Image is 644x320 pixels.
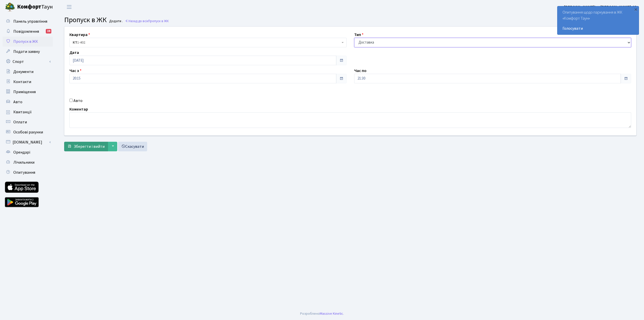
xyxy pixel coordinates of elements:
span: Орендарі [13,150,30,155]
button: Переключити навігацію [63,3,75,11]
span: Приміщення [13,89,36,95]
div: × [633,7,638,12]
label: Авто [73,98,83,104]
a: Авто [3,97,53,107]
span: Документи [13,69,33,75]
button: Зберегти і вийти [64,142,108,151]
small: Додати . [108,19,123,23]
a: Подати заявку [3,47,53,57]
a: Панель управління [3,16,53,26]
a: [DOMAIN_NAME] [3,137,53,147]
span: Оплати [13,119,27,125]
label: Квартира [69,32,90,38]
label: Коментар [69,106,88,112]
div: Розроблено . [300,311,344,316]
a: Скасувати [118,142,147,151]
a: Квитанції [3,107,53,117]
a: Особові рахунки [3,127,53,137]
span: Подати заявку [13,49,40,54]
span: Зберегти і вийти [74,144,105,149]
div: 19 [46,29,51,33]
span: Таун [17,3,53,11]
label: Час з [69,68,82,74]
a: Повідомлення19 [3,26,53,37]
span: Лічильники [13,160,34,165]
a: [PERSON_NAME]’єв [PERSON_NAME]. Ю. [564,4,638,10]
span: Повідомлення [13,29,39,34]
label: Час по [354,68,367,74]
span: Авто [13,99,22,105]
a: Приміщення [3,87,53,97]
span: <b>КТ</b>&nbsp;&nbsp;&nbsp;&nbsp;1-402 [69,38,347,47]
a: Документи [3,67,53,77]
span: <b>КТ</b>&nbsp;&nbsp;&nbsp;&nbsp;1-402 [73,40,340,45]
a: Орендарі [3,147,53,157]
span: Особові рахунки [13,129,43,135]
div: Опитування щодо паркування в ЖК «Комфорт Таун» [557,6,639,34]
a: Спорт [3,57,53,67]
a: Оплати [3,117,53,127]
span: Панель управління [13,19,47,24]
label: Дата [69,50,79,56]
span: Квитанції [13,109,32,115]
img: logo.png [5,2,15,12]
label: Тип [354,32,364,38]
b: [PERSON_NAME]’єв [PERSON_NAME]. Ю. [564,4,638,10]
span: Контакти [13,79,31,85]
a: Massive Kinetic [320,311,343,316]
span: Пропуск в ЖК [64,15,107,25]
span: Пропуск в ЖК [13,39,38,44]
span: Опитування [13,170,35,175]
a: Контакти [3,77,53,87]
a: Голосувати [562,25,634,31]
a: Лічильники [3,157,53,167]
a: Назад до всіхПропуск в ЖК [125,19,169,23]
b: КТ [73,40,77,45]
span: Пропуск в ЖК [148,19,169,23]
a: Пропуск в ЖК [3,37,53,47]
b: Комфорт [17,3,41,11]
a: Опитування [3,167,53,177]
